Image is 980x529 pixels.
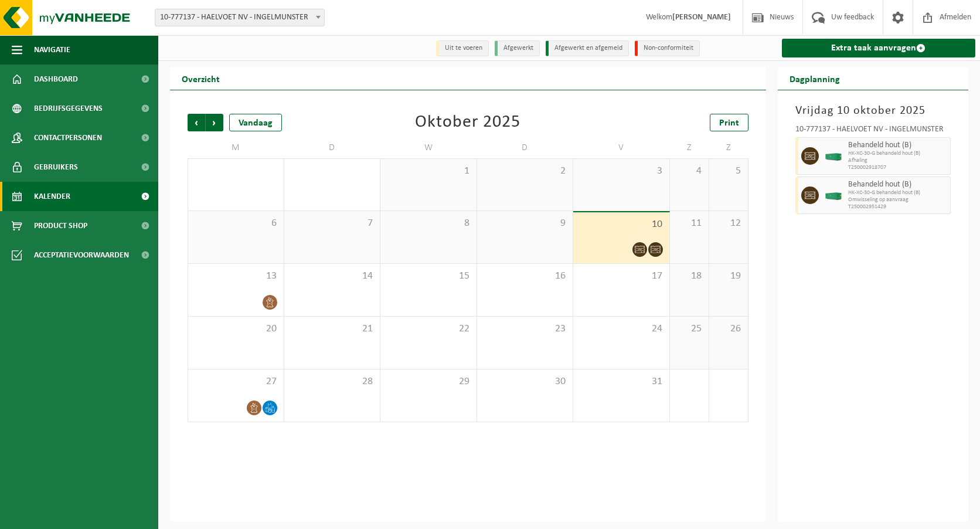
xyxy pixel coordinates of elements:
[848,196,948,204] span: Omwisseling op aanvraag
[715,323,742,335] span: 26
[579,375,663,388] span: 31
[672,13,731,22] strong: [PERSON_NAME]
[194,323,278,335] span: 20
[206,114,223,131] span: Volgende
[782,39,976,57] a: Extra taak aanvragen
[848,189,948,196] span: HK-XC-30-G behandeld hout (B)
[483,217,567,230] span: 9
[848,164,948,171] span: T250002918707
[194,270,278,283] span: 13
[579,218,663,231] span: 10
[710,114,748,131] a: Print
[483,375,567,388] span: 30
[848,180,948,189] span: Behandeld hout (B)
[290,323,375,335] span: 21
[579,165,663,178] span: 3
[188,114,205,131] span: Vorige
[415,114,520,131] div: Oktober 2025
[386,165,471,178] span: 1
[483,270,567,283] span: 16
[848,204,948,211] span: T250002951429
[6,503,196,529] iframe: chat widget
[483,323,567,335] span: 23
[579,323,663,335] span: 24
[715,270,742,283] span: 19
[848,157,948,164] span: Afhaling
[284,137,381,158] td: D
[715,165,742,178] span: 5
[477,137,574,158] td: D
[436,40,489,56] li: Uit te voeren
[386,375,471,388] span: 29
[34,65,78,94] span: Dashboard
[715,217,742,230] span: 12
[194,217,278,230] span: 6
[380,137,477,158] td: W
[778,67,852,90] h2: Dagplanning
[155,9,325,26] span: 10-777137 - HAELVOET NV - INGELMUNSTER
[719,118,739,128] span: Print
[573,137,670,158] td: V
[290,217,375,230] span: 7
[825,191,842,200] img: HK-XC-30-GN-00
[386,270,471,283] span: 15
[194,375,278,388] span: 27
[676,323,703,335] span: 25
[795,126,951,137] div: 10-777137 - HAELVOET NV - INGELMUNSTER
[34,152,78,182] span: Gebruikers
[290,375,375,388] span: 28
[676,270,703,283] span: 18
[495,40,540,56] li: Afgewerkt
[386,323,471,335] span: 22
[34,182,70,211] span: Kalender
[155,9,324,26] span: 10-777137 - HAELVOET NV - INGELMUNSTER
[34,94,103,123] span: Bedrijfsgegevens
[483,165,567,178] span: 2
[386,217,471,230] span: 8
[635,40,700,56] li: Non-conformiteit
[188,137,284,158] td: M
[676,165,703,178] span: 4
[848,141,948,150] span: Behandeld hout (B)
[34,123,102,152] span: Contactpersonen
[848,150,948,157] span: HK-XC-30-G behandeld hout (B)
[825,152,842,161] img: HK-XC-30-GN-00
[34,240,129,270] span: Acceptatievoorwaarden
[795,102,951,120] h3: Vrijdag 10 oktober 2025
[676,217,703,230] span: 11
[546,40,629,56] li: Afgewerkt en afgemeld
[670,137,709,158] td: Z
[579,270,663,283] span: 17
[34,211,87,240] span: Product Shop
[229,114,282,131] div: Vandaag
[709,137,748,158] td: Z
[34,35,70,65] span: Navigatie
[170,67,232,90] h2: Overzicht
[290,270,375,283] span: 14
